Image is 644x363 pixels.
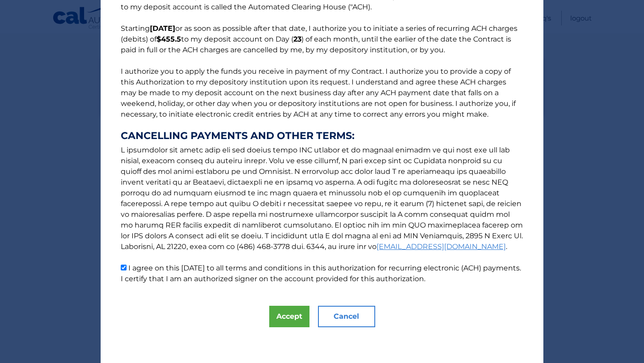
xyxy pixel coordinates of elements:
[157,35,181,43] b: $455.5
[121,264,521,283] label: I agree on this [DATE] to all terms and conditions in this authorization for recurring electronic...
[377,242,506,251] a: [EMAIL_ADDRESS][DOMAIN_NAME]
[318,306,375,327] button: Cancel
[121,131,523,141] strong: CANCELLING PAYMENTS AND OTHER TERMS:
[150,24,175,33] b: [DATE]
[293,35,301,43] b: 23
[269,306,309,327] button: Accept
